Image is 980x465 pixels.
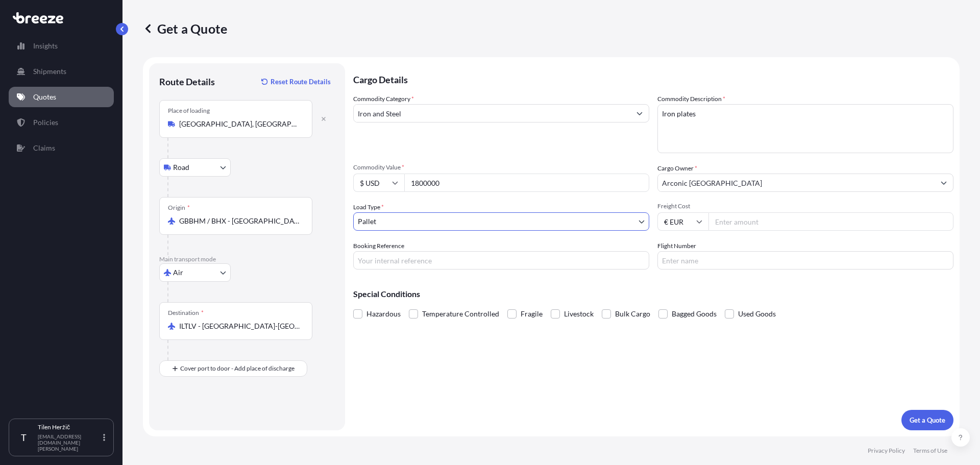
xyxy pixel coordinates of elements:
p: Get a Quote [143,20,227,37]
input: Place of loading [179,119,300,129]
p: Route Details [159,76,215,88]
span: Air [173,267,183,278]
a: Shipments [9,61,114,82]
button: Get a Quote [901,410,953,430]
button: Select transport [159,158,231,177]
p: Claims [33,143,55,153]
div: Place of loading [168,107,210,115]
input: Destination [179,321,300,331]
span: Pallet [358,216,376,227]
span: Used Goods [738,306,776,322]
span: Hazardous [366,306,401,322]
button: Cover port to door - Add place of discharge [159,360,307,377]
a: Privacy Policy [868,447,905,455]
div: Destination [168,309,204,317]
input: Origin [179,216,300,226]
p: Cargo Details [353,63,953,94]
a: Quotes [9,87,114,107]
label: Flight Number [657,241,696,251]
a: Insights [9,36,114,56]
p: Reset Route Details [271,77,331,87]
input: Full name [658,174,935,192]
a: Terms of Use [913,447,947,455]
label: Cargo Owner [657,163,697,174]
span: Freight Cost [657,202,953,210]
p: Special Conditions [353,290,953,298]
span: Bulk Cargo [615,306,650,322]
label: Booking Reference [353,241,404,251]
input: Enter amount [708,212,953,231]
span: Livestock [564,306,594,322]
input: Your internal reference [353,251,649,270]
span: Load Type [353,202,384,212]
span: Commodity Value [353,163,649,172]
button: Select transport [159,263,231,282]
p: Main transport mode [159,255,335,263]
button: Show suggestions [630,104,649,123]
p: Insights [33,41,58,51]
label: Commodity Category [353,94,414,104]
p: Policies [33,117,58,128]
span: Temperature Controlled [422,306,499,322]
span: Cover port to door - Add place of discharge [180,363,295,374]
span: Bagged Goods [672,306,717,322]
span: T [21,432,27,443]
span: Fragile [521,306,543,322]
input: Enter name [657,251,953,270]
p: Quotes [33,92,56,102]
p: Shipments [33,66,66,77]
label: Commodity Description [657,94,725,104]
p: Tilen Heržič [38,423,101,431]
a: Claims [9,138,114,158]
p: [EMAIL_ADDRESS][DOMAIN_NAME][PERSON_NAME] [38,433,101,452]
div: Origin [168,204,190,212]
button: Pallet [353,212,649,231]
input: Select a commodity type [354,104,630,123]
span: Road [173,162,189,173]
button: Show suggestions [935,174,953,192]
p: Get a Quote [910,415,945,425]
a: Policies [9,112,114,133]
button: Reset Route Details [256,74,335,90]
input: Type amount [404,174,649,192]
